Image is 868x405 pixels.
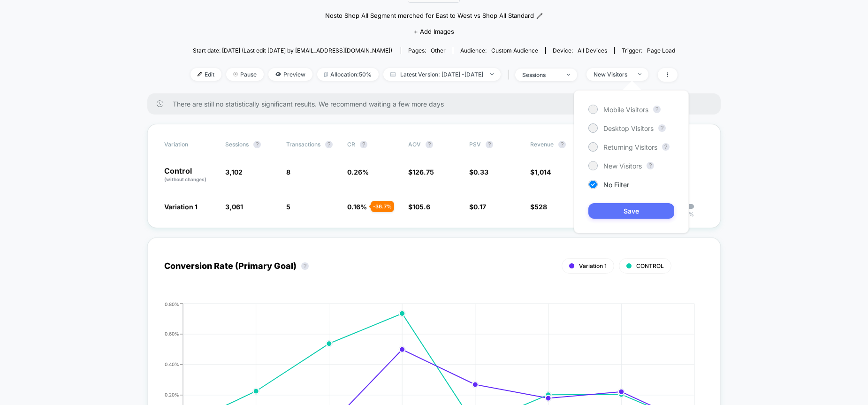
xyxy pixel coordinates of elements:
[198,72,202,76] img: edit
[469,141,481,148] span: PSV
[190,68,221,81] span: Edit
[588,203,674,219] button: Save
[301,262,309,270] button: ?
[522,71,560,78] div: sessions
[317,68,379,81] span: Allocation: 50%
[225,168,243,176] span: 3,102
[325,11,534,21] span: Nosto Shop All Segment merched for East to West vs Shop All Standard
[491,47,538,54] span: Custom Audience
[412,168,434,176] span: 126.75
[225,141,249,148] span: Sessions
[193,47,392,54] span: Start date: [DATE] (Last edit [DATE] by [EMAIL_ADDRESS][DOMAIN_NAME])
[530,203,547,211] span: $
[558,141,566,148] button: ?
[545,47,614,54] span: Device:
[530,141,554,148] span: Revenue
[286,141,320,148] span: Transactions
[658,124,666,132] button: ?
[473,203,486,211] span: 0.17
[164,141,216,148] span: Variation
[567,74,570,76] img: end
[165,331,179,336] tspan: 0.60%
[408,47,446,54] div: Pages:
[647,47,675,54] span: Page Load
[414,28,454,35] span: + Add Images
[431,47,446,54] span: other
[603,124,654,132] span: Desktop Visitors
[165,361,179,367] tspan: 0.40%
[426,141,433,148] button: ?
[486,141,493,148] button: ?
[324,72,328,77] img: rebalance
[164,203,198,211] span: Variation 1
[165,301,179,306] tspan: 0.80%
[603,143,657,151] span: Returning Visitors
[408,168,434,176] span: $
[460,47,538,54] div: Audience:
[578,47,607,54] span: all devices
[286,168,290,176] span: 8
[638,73,641,75] img: end
[164,176,206,182] span: (without changes)
[233,72,238,76] img: end
[473,168,488,176] span: 0.33
[653,106,661,113] button: ?
[173,100,702,108] span: There are still no statistically significant results. We recommend waiting a few more days
[268,68,312,81] span: Preview
[347,141,355,148] span: CR
[408,141,421,148] span: AOV
[165,392,179,397] tspan: 0.20%
[412,203,430,211] span: 105.6
[534,168,551,176] span: 1,014
[164,167,216,183] p: Control
[347,203,367,211] span: 0.16 %
[603,181,629,189] span: No Filter
[505,68,515,82] span: |
[490,73,494,75] img: end
[647,162,654,169] button: ?
[371,201,394,212] div: - 36.7 %
[225,203,243,211] span: 3,061
[226,68,264,81] span: Pause
[347,168,369,176] span: 0.26 %
[579,262,607,269] span: Variation 1
[636,262,664,269] span: CONTROL
[603,162,642,170] span: New Visitors
[325,141,333,148] button: ?
[534,203,547,211] span: 528
[408,203,430,211] span: $
[530,168,551,176] span: $
[360,141,367,148] button: ?
[286,203,290,211] span: 5
[594,71,631,78] div: New Visitors
[253,141,261,148] button: ?
[469,203,486,211] span: $
[383,68,501,81] span: Latest Version: [DATE] - [DATE]
[622,47,675,54] div: Trigger:
[662,143,670,151] button: ?
[390,72,396,76] img: calendar
[469,168,488,176] span: $
[603,106,648,114] span: Mobile Visitors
